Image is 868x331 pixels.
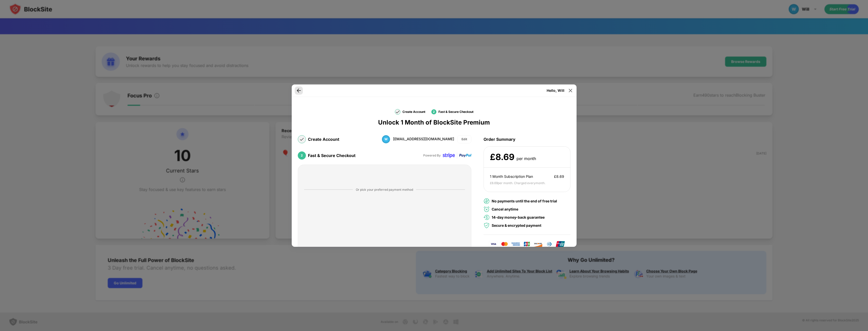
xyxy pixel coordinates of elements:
img: discover-card.svg [533,241,543,247]
div: Create Account [308,137,339,142]
img: money-back.svg [484,214,490,220]
img: master-card.svg [500,241,509,247]
div: £ 8.69 [490,152,514,162]
div: Edit [461,137,467,142]
div: £ 8.69 [554,174,564,179]
div: 1 Month Subscription Plan [490,174,533,179]
div: 14-day money-back guarantee [492,215,545,220]
iframe: Secure payment input frame [303,196,466,284]
div: per month [516,155,536,162]
div: £ 8.69 per month. Charged every month . [490,181,545,186]
div: W [382,135,390,143]
div: 2 [431,109,436,114]
div: Secure & encrypted payment [492,223,541,228]
img: check-mark [396,110,400,113]
iframe: PayPal [304,171,465,181]
div: [EMAIL_ADDRESS][DOMAIN_NAME] [393,136,454,142]
img: cancel-anytime-green.svg [484,206,490,212]
img: diner-clabs-card.svg [545,241,554,247]
img: union-pay-card.svg [556,241,565,247]
div: Order Summary [484,132,570,146]
img: no-payment.svg [484,198,490,204]
div: No payments until the end of free trial [492,198,557,204]
img: paypal-transparent.svg [459,149,471,162]
img: jcb-card.svg [522,241,531,247]
img: secured-payment-green.svg [484,222,490,229]
img: stripe-transparent.svg [443,149,455,162]
div: Create Account [402,110,425,114]
div: Fast & Secure Checkout [308,153,356,158]
img: check-mark [300,138,304,141]
div: Unlock 1 Month of BlockSite Premium [378,119,490,126]
div: 2 [298,151,306,160]
div: Fast & Secure Checkout [438,110,473,114]
img: american-express-card.svg [511,241,520,247]
div: Or pick your preferred payment method [356,187,413,192]
div: Hello, Will [547,89,564,93]
img: visa-card.svg [489,241,498,247]
div: Powered By [423,153,441,158]
div: Cancel anytime [492,206,518,212]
